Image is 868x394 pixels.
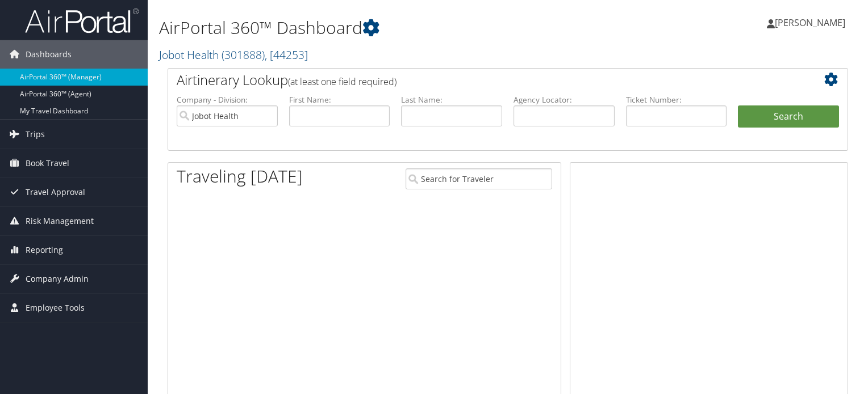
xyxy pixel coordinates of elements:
span: , [ 44253 ] [265,47,308,62]
a: Jobot Health [159,47,308,62]
label: Agency Locator: [514,94,615,105]
span: Risk Management [26,207,94,235]
label: First Name: [289,94,390,105]
h1: Traveling [DATE] [177,164,303,188]
span: Travel Approval [26,178,85,206]
span: Dashboards [26,40,72,69]
span: Book Travel [26,149,69,177]
label: Company - Division: [177,94,278,105]
h1: AirPortal 360™ Dashboard [159,16,624,40]
span: ( 301888 ) [222,47,265,62]
span: Employee Tools [26,294,85,322]
button: Search [738,105,839,128]
span: Trips [26,120,45,149]
img: airportal-logo.png [25,7,139,34]
span: Company Admin [26,265,89,293]
label: Last Name: [401,94,502,105]
a: [PERSON_NAME] [767,6,857,40]
span: Reporting [26,236,63,264]
label: Ticket Number: [626,94,727,105]
span: (at least one field required) [288,75,397,88]
span: [PERSON_NAME] [775,16,845,29]
h2: Airtinerary Lookup [177,70,782,90]
input: Search for Traveler [406,168,552,189]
